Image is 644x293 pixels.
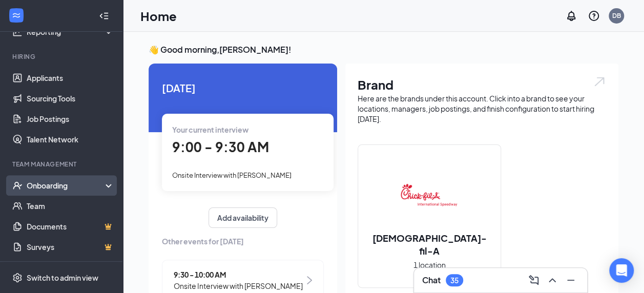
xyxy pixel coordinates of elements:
[27,180,106,191] div: Onboarding
[358,232,501,257] h2: [DEMOGRAPHIC_DATA]-fil-A
[27,109,114,129] a: Job Postings
[563,272,579,288] button: Minimize
[12,180,23,191] svg: UserCheck
[27,129,114,150] a: Talent Network
[99,11,109,21] svg: Collapse
[12,52,112,61] div: Hiring
[140,7,177,25] h1: Home
[358,76,606,93] h1: Brand
[27,216,114,237] a: DocumentsCrown
[450,276,459,285] div: 35
[593,76,606,88] img: open.6027fd2a22e1237b5b06.svg
[27,68,114,88] a: Applicants
[172,171,292,179] span: Onsite Interview with [PERSON_NAME]
[209,207,277,228] button: Add availability
[27,27,115,37] div: Reporting
[397,162,462,227] img: Chick-fil-A
[612,11,621,20] div: DB
[27,196,114,216] a: Team
[546,274,558,286] svg: ChevronUp
[588,10,600,22] svg: QuestionInfo
[12,160,112,169] div: Team Management
[413,259,446,270] span: 1 location
[12,27,23,37] svg: Analysis
[162,80,324,96] span: [DATE]
[27,273,98,283] div: Switch to admin view
[149,44,618,55] h3: 👋 Good morning, [PERSON_NAME] !
[12,273,23,283] svg: Settings
[174,280,303,291] span: Onsite Interview with [PERSON_NAME]
[174,269,303,280] span: 9:30 - 10:00 AM
[422,275,441,286] h3: Chat
[172,138,269,155] span: 9:00 - 9:30 AM
[172,125,248,134] span: Your current interview
[358,93,606,124] div: Here are the brands under this account. Click into a brand to see your locations, managers, job p...
[528,274,540,286] svg: ComposeMessage
[544,272,560,288] button: ChevronUp
[609,258,634,283] div: Open Intercom Messenger
[162,236,324,247] span: Other events for [DATE]
[565,10,577,22] svg: Notifications
[565,274,577,286] svg: Minimize
[526,272,542,288] button: ComposeMessage
[11,10,22,20] svg: WorkstreamLogo
[27,237,114,257] a: SurveysCrown
[27,88,114,109] a: Sourcing Tools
